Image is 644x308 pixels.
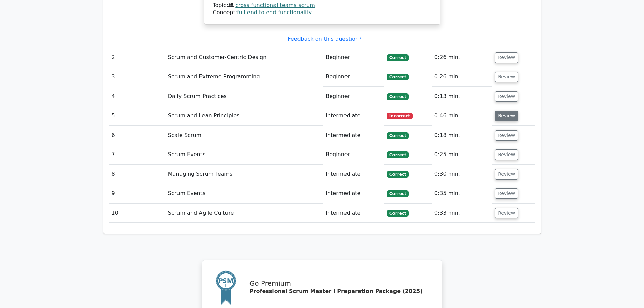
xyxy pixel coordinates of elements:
[432,67,492,87] td: 0:26 min.
[237,9,312,16] a: full end to end functionality
[288,35,361,42] a: Feedback on this question?
[165,48,323,67] td: Scrum and Customer-Centric Design
[495,169,518,180] button: Review
[109,106,165,125] td: 5
[432,145,492,164] td: 0:25 min.
[495,149,518,160] button: Review
[323,126,384,145] td: Intermediate
[323,165,384,184] td: Intermediate
[432,204,492,223] td: 0:33 min.
[323,184,384,203] td: Intermediate
[432,184,492,203] td: 0:35 min.
[323,106,384,125] td: Intermediate
[495,208,518,218] button: Review
[495,52,518,63] button: Review
[109,204,165,223] td: 10
[165,87,323,106] td: Daily Scrum Practices
[432,106,492,125] td: 0:46 min.
[495,91,518,102] button: Review
[495,72,518,82] button: Review
[432,165,492,184] td: 0:30 min.
[323,145,384,164] td: Beginner
[495,111,518,121] button: Review
[213,9,431,16] div: Concept:
[387,74,409,80] span: Correct
[323,87,384,106] td: Beginner
[387,113,413,119] span: Incorrect
[387,93,409,100] span: Correct
[432,126,492,145] td: 0:18 min.
[387,132,409,139] span: Correct
[432,87,492,106] td: 0:13 min.
[213,2,431,9] div: Topic:
[165,165,323,184] td: Managing Scrum Teams
[387,210,409,217] span: Correct
[165,67,323,87] td: Scrum and Extreme Programming
[323,67,384,87] td: Beginner
[165,204,323,223] td: Scrum and Agile Culture
[387,151,409,158] span: Correct
[387,54,409,61] span: Correct
[109,48,165,67] td: 2
[109,165,165,184] td: 8
[495,188,518,199] button: Review
[387,171,409,178] span: Correct
[165,126,323,145] td: Scale Scrum
[235,2,315,8] a: cross functional teams scrum
[165,106,323,125] td: Scrum and Lean Principles
[165,184,323,203] td: Scrum Events
[323,48,384,67] td: Beginner
[109,184,165,203] td: 9
[495,130,518,141] button: Review
[109,87,165,106] td: 4
[387,190,409,197] span: Correct
[109,67,165,87] td: 3
[323,204,384,223] td: Intermediate
[165,145,323,164] td: Scrum Events
[109,126,165,145] td: 6
[109,145,165,164] td: 7
[432,48,492,67] td: 0:26 min.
